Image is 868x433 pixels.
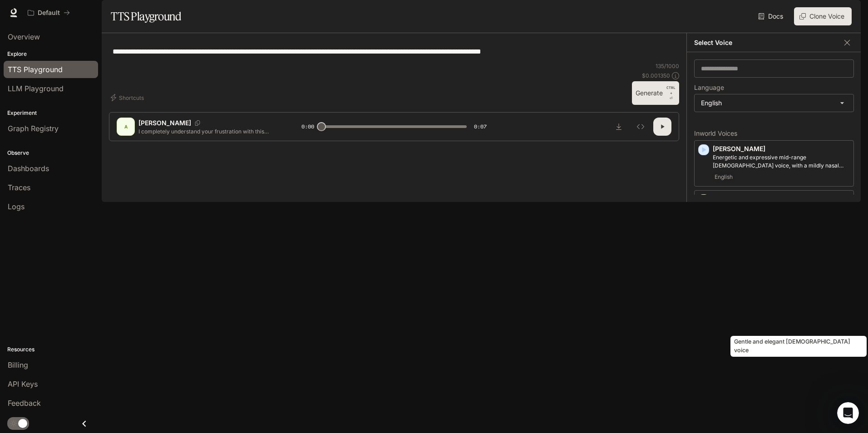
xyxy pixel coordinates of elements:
div: A [118,119,133,134]
a: Docs [756,7,787,25]
p: ⏎ [666,85,676,101]
p: Default [38,9,60,17]
p: [PERSON_NAME] [713,194,850,203]
div: English [695,94,853,112]
button: All workspaces [24,4,74,22]
span: 0:07 [474,122,487,131]
p: 135 / 1000 [656,62,679,70]
iframe: Intercom live chat [837,402,859,424]
p: $ 0.001350 [642,72,670,79]
button: Copy Voice ID [191,120,204,126]
p: Energetic and expressive mid-range male voice, with a mildly nasal quality [713,153,850,170]
button: Clone Voice [794,7,852,25]
h1: TTS Playground [111,7,181,25]
p: I completely understand your frustration with this situation. Let me look into your account detai... [138,128,280,135]
p: Inworld Voices [694,130,854,137]
span: 0:00 [301,122,314,131]
button: Shortcuts [109,90,148,105]
p: [PERSON_NAME] [713,144,850,153]
button: Inspect [631,118,650,136]
p: [PERSON_NAME] [138,118,191,128]
button: GenerateCTRL +⏎ [632,81,679,105]
div: Gentle and elegant [DEMOGRAPHIC_DATA] voice [730,336,867,357]
p: CTRL + [666,85,676,96]
p: Language [694,84,724,91]
button: Download audio [610,118,628,136]
span: English [713,172,735,182]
